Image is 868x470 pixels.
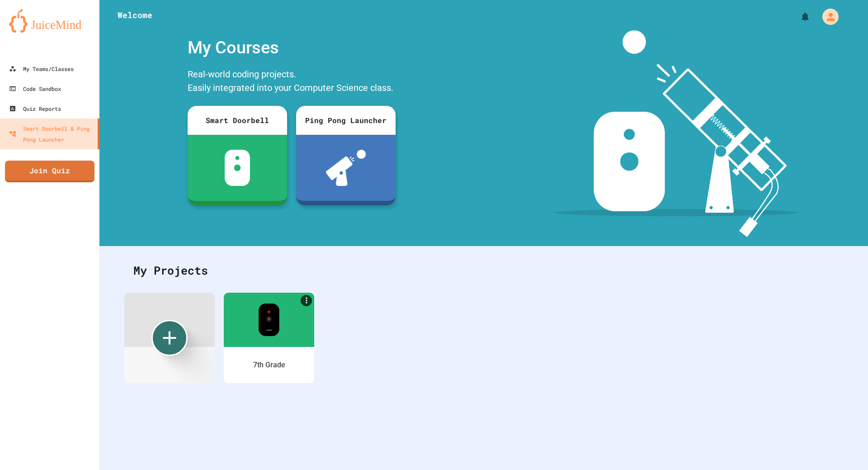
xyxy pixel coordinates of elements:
img: ppl-with-ball.png [326,150,366,186]
a: More [301,295,312,306]
div: Ping Pong Launcher [296,106,396,135]
div: My Notifications [783,9,813,24]
a: More7th Grade [224,293,314,383]
div: My Projects [124,253,843,288]
div: Smart Doorbell & Ping Pong Launcher [9,123,94,145]
div: 7th Grade [253,360,285,370]
div: My Courses [183,30,400,65]
div: Smart Doorbell [188,106,287,135]
div: My Teams/Classes [9,63,74,74]
div: My Account [813,6,841,27]
div: Quiz Reports [9,103,61,114]
div: Code Sandbox [9,83,61,94]
img: sdb-white.svg [225,150,250,186]
div: Create new [151,320,188,356]
img: sdb-real-colors.png [259,304,280,336]
img: logo-orange.svg [9,9,90,33]
div: Real-world coding projects. Easily integrated into your Computer Science class. [183,65,400,99]
a: Join Quiz [5,161,94,182]
img: banner-image-my-projects.png [555,30,797,237]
